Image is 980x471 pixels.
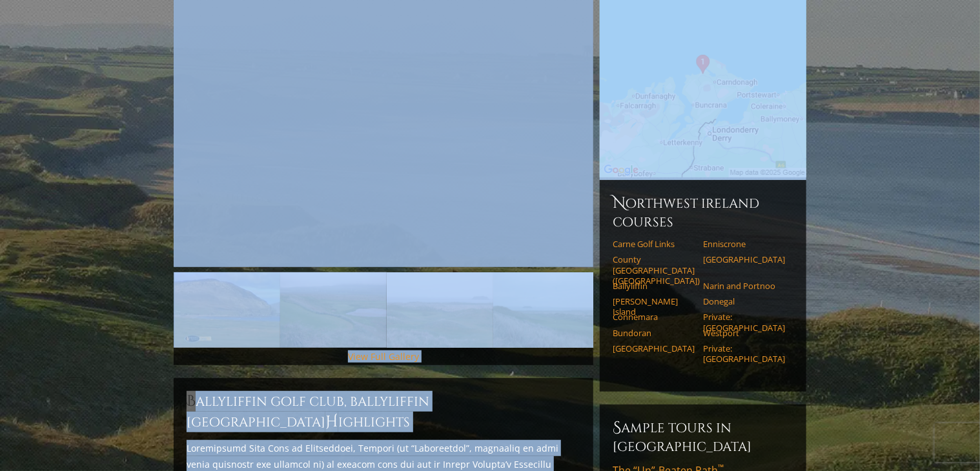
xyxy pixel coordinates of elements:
[613,417,793,456] h6: Sample Tours in [GEOGRAPHIC_DATA]
[703,254,785,265] a: [GEOGRAPHIC_DATA]
[613,281,695,291] a: Ballyliffin
[613,312,695,322] a: Connemara
[703,343,785,365] a: Private: [GEOGRAPHIC_DATA]
[325,412,338,432] span: H
[613,296,695,317] a: [PERSON_NAME] Island
[703,312,785,333] a: Private: [GEOGRAPHIC_DATA]
[703,239,785,249] a: Enniscrone
[348,350,419,363] a: View Full Gallery
[703,328,785,338] a: Westport
[613,254,695,286] a: County [GEOGRAPHIC_DATA] ([GEOGRAPHIC_DATA])
[703,296,785,306] a: Donegal
[187,391,580,432] h2: Ballyliffin Golf Club, Ballyliffin [GEOGRAPHIC_DATA] ighlights
[613,239,695,249] a: Carne Golf Links
[613,193,793,231] h6: Northwest Ireland Courses
[703,281,785,291] a: Narin and Portnoo
[613,328,695,338] a: Bundoran
[613,343,695,354] a: [GEOGRAPHIC_DATA]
